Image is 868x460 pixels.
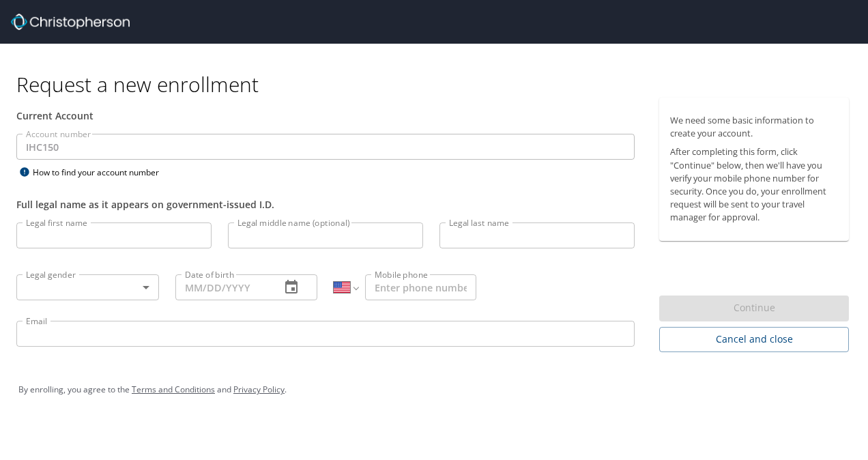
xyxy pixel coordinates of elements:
span: Cancel and close [670,331,838,348]
a: Privacy Policy [233,384,285,395]
button: Cancel and close [659,327,849,352]
p: We need some basic information to create your account. [670,114,838,140]
input: Enter phone number [365,274,476,300]
p: After completing this form, click "Continue" below, then we'll have you verify your mobile phone ... [670,145,838,224]
a: Terms and Conditions [132,384,215,395]
div: ​ [16,274,159,300]
div: How to find your account number [16,164,187,181]
div: By enrolling, you agree to the and . [18,373,850,407]
div: Full legal name as it appears on government-issued I.D. [16,197,635,212]
div: Current Account [16,109,635,123]
h1: Request a new enrollment [16,71,860,98]
img: cbt logo [11,14,130,30]
input: MM/DD/YYYY [175,274,270,300]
